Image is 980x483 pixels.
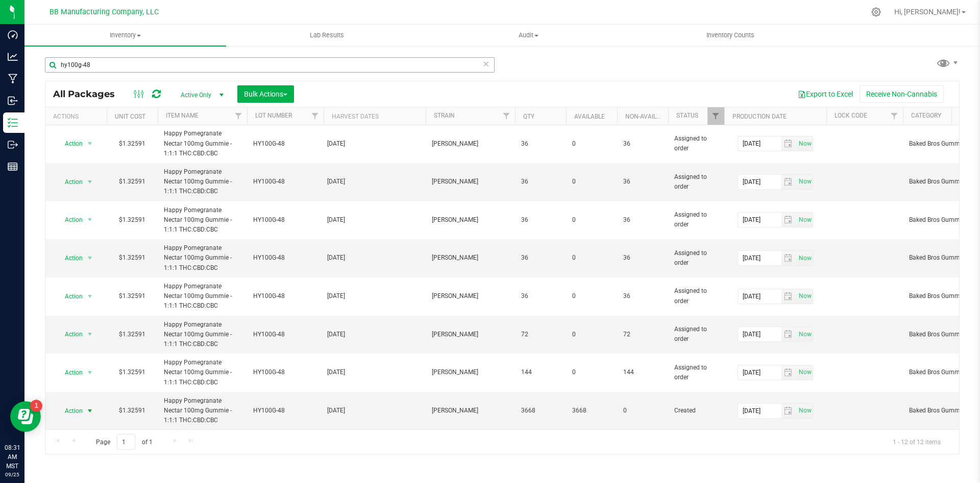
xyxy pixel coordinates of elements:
span: HY100G-48 [253,139,317,149]
td: $1.32591 [107,316,158,354]
span: Action [56,365,83,380]
span: select [84,136,96,151]
span: Bulk Actions [244,90,287,98]
span: Set Current date [796,174,814,189]
span: BB Manufacturing Company, LLC [50,8,159,16]
span: 0 [572,253,611,263]
span: Action [56,175,83,189]
div: Manage settings [870,7,883,17]
a: Lot Number [255,112,292,119]
p: 09/25 [5,471,20,478]
span: Clear [482,57,489,71]
span: select [781,175,796,189]
td: $1.32591 [107,201,158,240]
span: 36 [521,215,560,225]
span: 0 [572,177,611,187]
inline-svg: Reports [8,162,18,172]
span: Set Current date [796,365,814,380]
span: Hi, [PERSON_NAME]! [894,8,961,16]
a: Filter [886,107,903,125]
span: Action [56,327,83,341]
span: select [781,327,796,341]
a: Unit Cost [115,113,145,120]
span: 36 [623,177,662,187]
a: Non-Available [625,113,671,120]
span: 72 [521,330,560,339]
span: Page of 1 [87,434,161,450]
span: Action [56,404,83,418]
a: Filter [707,107,724,125]
inline-svg: Dashboard [8,30,18,40]
a: Production Date [732,113,787,120]
a: Audit [428,25,629,46]
span: select [84,327,96,341]
span: select [84,213,96,227]
span: Inventory Counts [693,31,768,40]
a: Lock Code [835,112,867,119]
span: Happy Pomegranate Nectar 100mg Gummie - 1:1:1 THC:CBD:CBC [164,358,241,387]
inline-svg: Manufacturing [8,74,18,84]
span: select [84,365,96,380]
span: HY100G-48 [253,330,317,339]
span: select [781,289,796,304]
a: Item Name [166,112,199,119]
span: Assigned to order [674,210,718,229]
span: Set Current date [796,213,814,227]
span: 1 - 12 of 12 items [885,434,949,449]
div: Value 1: 2025-02-03 [327,291,423,301]
div: Value 1: 2025-02-03 [327,367,423,377]
span: Lab Results [296,31,358,40]
iframe: Resource center unread badge [30,400,42,412]
a: Status [676,112,698,119]
span: 0 [572,330,611,339]
a: Inventory [24,25,226,46]
span: Action [56,289,83,304]
span: Action [56,213,83,227]
span: 3668 [572,406,611,416]
span: [PERSON_NAME] [432,253,509,263]
inline-svg: Inbound [8,96,18,106]
span: select [781,136,796,151]
td: $1.32591 [107,239,158,278]
span: select [796,213,813,227]
a: Lab Results [226,25,428,46]
span: Set Current date [796,289,814,304]
span: select [84,289,96,304]
div: Value 1: 2025-02-03 [327,330,423,339]
span: [PERSON_NAME] [432,406,509,416]
span: 0 [572,139,611,149]
span: Happy Pomegranate Nectar 100mg Gummie - 1:1:1 THC:CBD:CBC [164,129,241,158]
button: Bulk Actions [237,85,294,103]
span: Happy Pomegranate Nectar 100mg Gummie - 1:1:1 THC:CBD:CBC [164,320,241,350]
a: Qty [523,113,534,120]
span: 36 [623,215,662,225]
span: Assigned to order [674,134,718,153]
iframe: Resource center [10,401,41,432]
span: 36 [623,139,662,149]
input: Search Package ID, Item Name, SKU, Lot or Part Number... [45,57,495,73]
a: Filter [230,107,247,125]
span: select [796,251,813,265]
span: [PERSON_NAME] [432,215,509,225]
span: 36 [521,253,560,263]
span: [PERSON_NAME] [432,291,509,301]
span: Happy Pomegranate Nectar 100mg Gummie - 1:1:1 THC:CBD:CBC [164,282,241,311]
inline-svg: Analytics [8,52,18,62]
span: select [796,365,813,380]
span: Happy Pomegranate Nectar 100mg Gummie - 1:1:1 THC:CBD:CBC [164,243,241,273]
p: 08:31 AM MST [5,443,20,471]
span: [PERSON_NAME] [432,139,509,149]
span: 0 [572,367,611,377]
span: 0 [623,406,662,416]
span: Assigned to order [674,172,718,192]
span: 3668 [521,406,560,416]
span: 36 [521,291,560,301]
span: select [796,327,813,341]
div: Value 1: 2025-02-03 [327,406,423,416]
span: 144 [521,367,560,377]
span: All Packages [53,88,125,100]
span: Assigned to order [674,286,718,306]
td: $1.32591 [107,163,158,201]
span: [PERSON_NAME] [432,177,509,187]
